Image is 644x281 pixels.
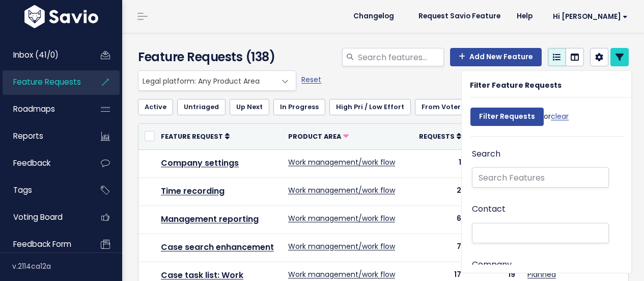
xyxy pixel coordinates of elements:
[419,131,461,141] a: Requests
[470,108,544,126] input: Filter Requests
[413,177,467,206] td: 2
[470,80,562,90] strong: Filter Feature Requests
[13,158,50,168] span: Feedback
[13,239,71,249] span: Feedback form
[161,131,230,141] a: Feature Request
[3,97,85,121] a: Roadmaps
[177,99,226,115] a: Untriaged
[413,234,467,262] td: 7
[472,167,609,188] input: Search Features
[13,185,32,195] span: Tags
[472,202,506,217] label: Contact
[13,104,55,114] span: Roadmaps
[3,124,85,148] a: Reports
[527,269,556,279] a: Planned
[541,9,636,24] a: Hi [PERSON_NAME]
[413,149,467,177] td: 1
[472,258,512,272] label: Company
[161,241,274,253] a: Case search enhancement
[138,70,296,91] span: Legal platform: Any Product Area
[3,233,85,256] a: Feedback form
[413,206,467,234] td: 6
[230,99,269,115] a: Up Next
[288,269,395,279] a: Work management/work flow
[509,9,541,24] a: Help
[138,99,629,115] ul: Filter feature requests
[288,213,395,223] a: Work management/work flow
[553,13,628,20] span: Hi [PERSON_NAME]
[410,9,509,24] a: Request Savio Feature
[288,241,395,251] a: Work management/work flow
[472,147,500,162] label: Search
[3,70,85,94] a: Feature Requests
[161,157,239,169] a: Company settings
[419,132,455,141] span: Requests
[13,131,43,141] span: Reports
[161,185,225,197] a: Time recording
[288,157,395,167] a: Work management/work flow
[551,111,569,121] a: clear
[138,71,275,90] span: Legal platform: Any Product Area
[353,13,394,20] span: Changelog
[13,49,59,60] span: Inbox (41/0)
[12,253,122,279] div: v.2114ca12a
[138,99,173,115] a: Active
[301,74,321,85] a: Reset
[329,99,411,115] a: High Pri / Low Effort
[138,48,292,66] h4: Feature Requests (138)
[3,43,85,67] a: Inbox (41/0)
[13,212,63,222] span: Voting Board
[3,206,85,229] a: Voting Board
[13,76,81,87] span: Feature Requests
[3,178,85,202] a: Tags
[273,99,325,115] a: In Progress
[288,185,395,195] a: Work management/work flow
[357,48,444,66] input: Search features...
[161,132,223,141] span: Feature Request
[3,151,85,175] a: Feedback
[22,5,101,28] img: logo-white.9d6f32f41409.svg
[288,132,341,141] span: Product Area
[161,213,259,225] a: Management reporting
[450,48,542,66] a: Add New Feature
[288,131,349,141] a: Product Area
[470,103,569,136] div: or
[415,99,471,115] a: From Voters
